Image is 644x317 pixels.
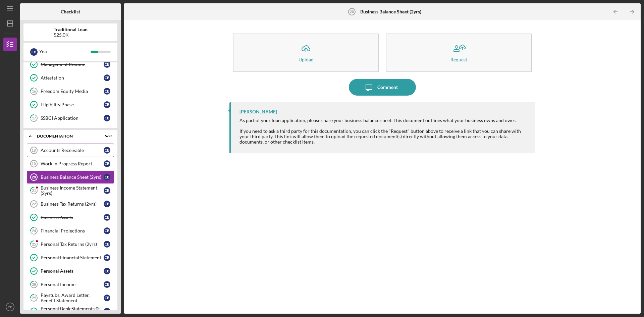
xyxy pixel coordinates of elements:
div: C B [104,295,110,301]
div: Accounts Receivable [41,148,104,153]
div: C B [104,115,110,121]
div: C B [104,88,110,95]
text: CB [8,305,12,309]
div: $25.0K [54,32,88,38]
tspan: 17 [32,116,36,120]
div: As part of your loan application, please share your business balance sheet. This document outline... [239,118,529,123]
tspan: 20 [350,10,354,14]
div: C B [30,48,38,56]
a: 24Financial ProjectionsCB [27,224,114,237]
div: Comment [377,79,398,96]
div: C B [104,147,110,154]
div: Personal Financial Statement [41,255,104,260]
div: You [39,46,91,57]
tspan: 19 [32,162,36,166]
a: 18Accounts ReceivableCB [27,144,114,157]
div: Documentation [37,134,96,138]
div: Paystubs, Award Letter, Benefit Statement [41,293,104,303]
a: Personal Financial StatementCB [27,251,114,264]
button: Request [386,34,532,72]
div: C B [104,101,110,108]
div: Personal Tax Returns (2yrs) [41,242,104,247]
div: C B [104,74,110,81]
button: Comment [349,79,416,96]
button: Upload [233,34,379,72]
div: 5 / 25 [100,134,112,138]
a: 19Work in Progress ReportCB [27,157,114,170]
div: Business Balance Sheet (2yrs) [41,174,104,180]
div: C B [104,241,110,248]
tspan: 22 [32,202,36,206]
div: [PERSON_NAME] [239,109,277,114]
div: C B [104,308,110,315]
tspan: 28 [32,282,36,287]
a: Management ResumeCB [27,58,114,71]
div: Work in Progress Report [41,161,104,166]
div: Upload [299,57,314,62]
b: Checklist [61,9,80,14]
div: Business Tax Returns (2yrs) [41,201,104,207]
div: C B [104,187,110,194]
a: 28Personal IncomeCB [27,278,114,291]
tspan: 25 [32,242,36,247]
tspan: 21 [32,189,36,193]
a: 22Business Tax Returns (2yrs)CB [27,197,114,211]
tspan: 18 [32,148,36,152]
tspan: 24 [32,229,36,233]
a: Eligibility PhaseCB [27,98,114,111]
tspan: 20 [32,175,36,179]
div: Eligibility Phase [41,102,104,107]
div: Request [450,57,467,62]
a: 29Paystubs, Award Letter, Benefit StatementCB [27,291,114,305]
div: C B [104,174,110,180]
div: Freedom Equity Media [41,89,104,94]
div: Personal Bank Statements (2 Months) [41,306,104,317]
div: C B [104,201,110,207]
div: C B [104,160,110,167]
div: Financial Projections [41,228,104,233]
div: Management Resume [41,62,104,67]
a: 17SSBCI ApplicationCB [27,111,114,125]
a: Personal AssetsCB [27,264,114,278]
button: CB [3,300,17,314]
tspan: 29 [32,296,36,300]
a: 21Business Income Statement (2yrs)CB [27,184,114,197]
a: 20Business Balance Sheet (2yrs)CB [27,170,114,184]
div: C B [104,254,110,261]
a: 25Personal Tax Returns (2yrs)CB [27,237,114,251]
a: Business AssetsCB [27,211,114,224]
div: C B [104,268,110,274]
div: C B [104,281,110,288]
a: AttestationCB [27,71,114,85]
a: 16Freedom Equity MediaCB [27,85,114,98]
div: C B [104,214,110,221]
div: Business Assets [41,215,104,220]
b: Traditional Loan [54,27,88,32]
div: Personal Assets [41,268,104,274]
b: Business Balance Sheet (2yrs) [360,9,421,14]
div: C B [104,61,110,68]
div: Personal Income [41,282,104,287]
tspan: 16 [32,89,36,94]
div: C B [104,227,110,234]
div: Business Income Statement (2yrs) [41,185,104,196]
div: ​If you need to ask a third party for this documentation, you can click the "Request" button abov... [239,128,529,145]
div: SSBCI Application [41,115,104,121]
div: Attestation [41,75,104,81]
